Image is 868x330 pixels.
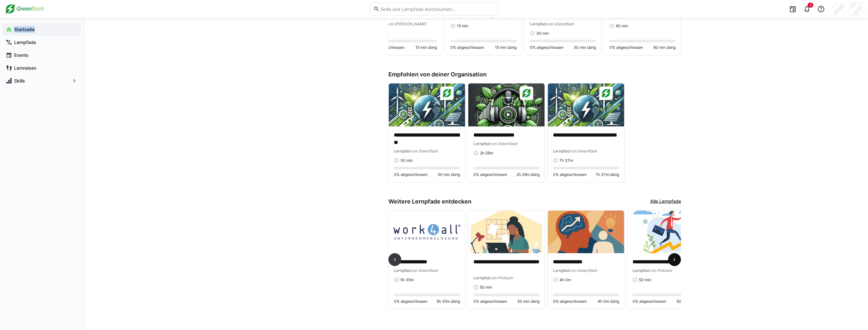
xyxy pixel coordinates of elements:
[633,268,649,273] span: Lernpfad
[473,141,490,146] span: Lernpfad
[639,277,651,282] span: 50 min
[388,198,472,205] h3: Weitere Lernpfade entdecken
[553,268,570,273] span: Lernpfad
[517,299,540,304] span: 50 min übrig
[394,299,428,304] span: 0% abgeschlossen
[596,172,619,177] span: 7h 37m übrig
[480,151,493,156] span: 2h 29m
[574,45,596,50] span: 30 min übrig
[548,211,624,254] img: image
[570,268,597,273] span: von Greenflash
[380,6,495,12] input: Skills und Lernpfade durchsuchen…
[490,275,513,280] span: von Pinktum
[553,172,587,177] span: 0% abgeschlossen
[389,83,465,126] img: image
[473,275,490,280] span: Lernpfad
[468,211,545,254] img: image
[570,149,597,153] span: von Greenflash
[633,299,666,304] span: 0% abgeschlossen
[653,45,676,50] span: 60 min übrig
[609,45,643,50] span: 0% abgeschlossen
[536,31,549,36] span: 30 min
[473,172,507,177] span: 0% abgeschlossen
[490,141,517,146] span: von Greenflash
[468,83,545,126] img: image
[389,211,465,254] img: image
[559,158,573,163] span: 7h 37m
[516,172,540,177] span: 2h 29m übrig
[677,299,699,304] span: 50 min übrig
[388,71,681,78] h3: Empfohlen von deiner Organisation
[450,45,484,50] span: 0% abgeschlossen
[627,211,704,254] img: image
[553,299,587,304] span: 0% abgeschlossen
[480,285,492,290] span: 50 min
[473,299,507,304] span: 0% abgeschlossen
[810,3,812,7] span: 3
[495,45,516,50] span: 15 min übrig
[457,23,468,29] span: 15 min
[598,299,619,304] span: 4h 0m übrig
[530,45,564,50] span: 0% abgeschlossen
[559,277,571,282] span: 4h 0m
[394,172,428,177] span: 0% abgeschlossen
[394,268,411,273] span: Lernpfad
[553,149,570,153] span: Lernpfad
[387,22,426,26] span: von [PERSON_NAME]
[530,22,547,26] span: Lernpfad
[400,277,414,282] span: 5h 35m
[415,45,437,50] span: 15 min übrig
[411,268,438,273] span: von Greenflash
[547,22,574,26] span: von Greenflash
[650,198,681,205] a: Alle Lernpfade
[400,158,413,163] span: 30 min
[548,83,624,126] img: image
[616,23,628,29] span: 60 min
[649,268,672,273] span: von Pinktum
[411,149,438,153] span: von Greenflash
[394,149,411,153] span: Lernpfad
[438,172,460,177] span: 30 min übrig
[437,299,460,304] span: 5h 35m übrig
